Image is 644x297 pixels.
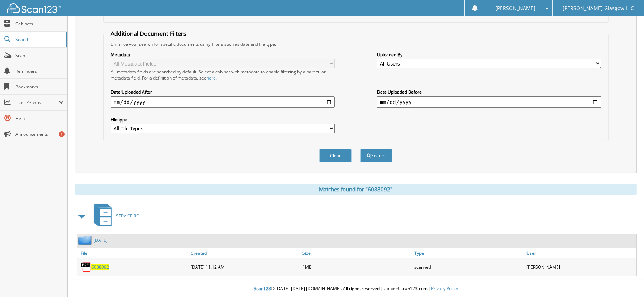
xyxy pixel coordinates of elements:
label: Date Uploaded After [111,89,334,95]
div: All metadata fields are searched by default. Select a cabinet with metadata to enable filtering b... [111,69,334,81]
div: 1MB [301,260,412,274]
label: File type [111,116,334,123]
span: Announcements [15,131,64,137]
a: User [525,248,636,258]
button: Search [360,149,392,162]
span: [PERSON_NAME] [495,6,535,10]
a: SERVICE RO [89,202,139,230]
label: Date Uploaded Before [377,89,601,95]
span: Reminders [15,68,64,74]
div: Matches found for "6088092" [75,184,637,195]
div: [PERSON_NAME] [525,260,636,274]
span: Search [15,37,63,43]
input: end [377,96,601,108]
span: Help [15,115,64,121]
a: [DATE] [94,237,108,243]
label: Metadata [111,52,334,58]
div: [DATE] 11:12 AM [189,260,301,274]
button: Clear [319,149,352,162]
span: Cabinets [15,21,64,27]
span: Bookmarks [15,84,64,90]
input: start [111,96,334,108]
div: scanned [413,260,525,274]
span: User Reports [15,100,59,106]
span: Scan [15,52,64,58]
span: SERVICE RO [116,213,139,219]
legend: Additional Document Filters [107,30,190,38]
label: Uploaded By [377,52,601,58]
img: scan123-logo-white.svg [7,3,61,13]
a: Type [413,248,525,258]
a: 6088092 [91,264,109,270]
div: Enhance your search for specific documents using filters such as date and file type. [107,41,604,47]
a: here [206,75,216,81]
div: 1 [59,131,65,137]
a: Privacy Policy [431,286,458,292]
img: PDF.png [81,262,91,272]
a: Size [301,248,412,258]
img: folder2.png [78,236,94,245]
span: Scan123 [254,286,271,292]
span: [PERSON_NAME] Glasgow LLC [563,6,634,10]
a: Created [189,248,301,258]
a: File [77,248,189,258]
